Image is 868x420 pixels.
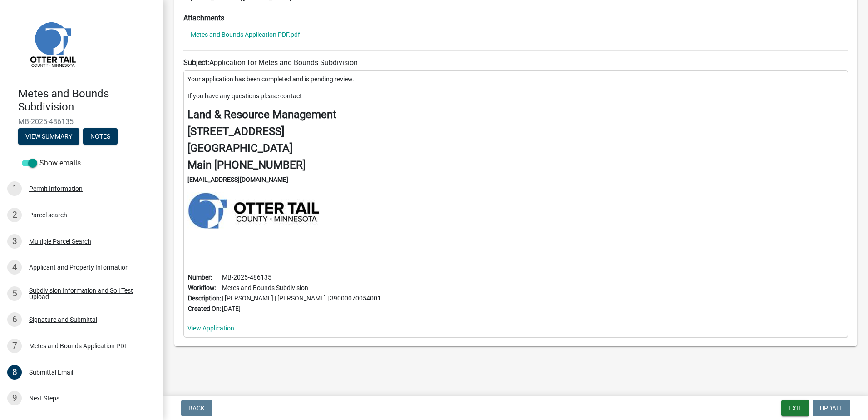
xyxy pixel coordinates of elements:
[187,108,336,121] strong: Land & Resource Management
[820,405,843,412] span: Update
[83,133,118,140] wm-modal-confirm: Notes
[29,264,129,270] div: Applicant and Property Information
[183,58,209,67] strong: Subject:
[7,234,22,249] div: 3
[7,286,22,301] div: 5
[222,272,381,283] td: MB-2025-486135
[188,284,216,291] b: Workflow:
[781,400,809,416] button: Exit
[187,325,234,332] a: View Application
[18,10,86,78] img: Otter Tail County, Minnesota
[7,391,22,405] div: 9
[191,31,300,38] a: Metes and Bounds Application PDF.pdf
[187,142,292,155] strong: [GEOGRAPHIC_DATA]
[83,128,118,145] button: Notes
[29,185,83,192] div: Permit Information
[188,405,205,412] span: Back
[183,14,224,22] strong: Attachments
[18,128,79,145] button: View Summary
[29,212,67,218] div: Parcel search
[7,260,22,275] div: 4
[18,117,145,126] span: MB-2025-486135
[18,133,79,140] wm-modal-confirm: Summary
[7,339,22,353] div: 7
[813,400,850,416] button: Update
[7,312,22,327] div: 6
[22,158,81,169] label: Show emails
[183,58,848,67] h6: Application for Metes and Bounds Subdivision
[7,208,22,222] div: 2
[187,125,284,138] strong: [STREET_ADDRESS]
[7,181,22,196] div: 1
[187,75,844,84] p: Your application has been completed and is pending review.
[222,304,381,314] td: [DATE]
[187,176,288,183] strong: [EMAIL_ADDRESS][DOMAIN_NAME]
[29,369,73,375] div: Submittal Email
[222,293,381,304] td: | [PERSON_NAME] | [PERSON_NAME] | 39000070054001
[187,159,306,171] strong: Main [PHONE_NUMBER]
[29,316,97,323] div: Signature and Submittal
[188,305,221,312] b: Created On:
[18,87,156,114] h4: Metes and Bounds Subdivision
[181,400,212,416] button: Back
[187,192,320,229] img: https://ottertailcountymn.us/wp-content/uploads/2018/11/EC-brand-blue-horizontal-400x112.jpg
[29,238,91,245] div: Multiple Parcel Search
[188,274,212,281] b: Number:
[222,283,381,293] td: Metes and Bounds Subdivision
[7,365,22,380] div: 8
[188,295,221,302] b: Description:
[29,343,128,349] div: Metes and Bounds Application PDF
[187,91,844,101] p: If you have any questions please contact
[29,287,149,300] div: Subdivision Information and Soil Test Upload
